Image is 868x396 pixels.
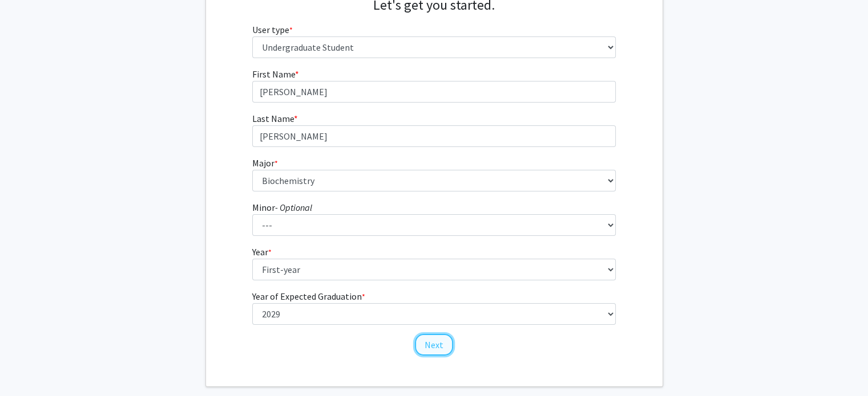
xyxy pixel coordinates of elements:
[252,201,312,214] label: Minor
[252,245,272,259] label: Year
[252,23,293,36] label: User type
[252,68,295,80] span: First Name
[415,334,453,356] button: Next
[9,345,49,387] iframe: Chat
[275,202,312,213] i: - Optional
[252,289,365,303] label: Year of Expected Graduation
[252,113,294,124] span: Last Name
[252,156,278,170] label: Major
